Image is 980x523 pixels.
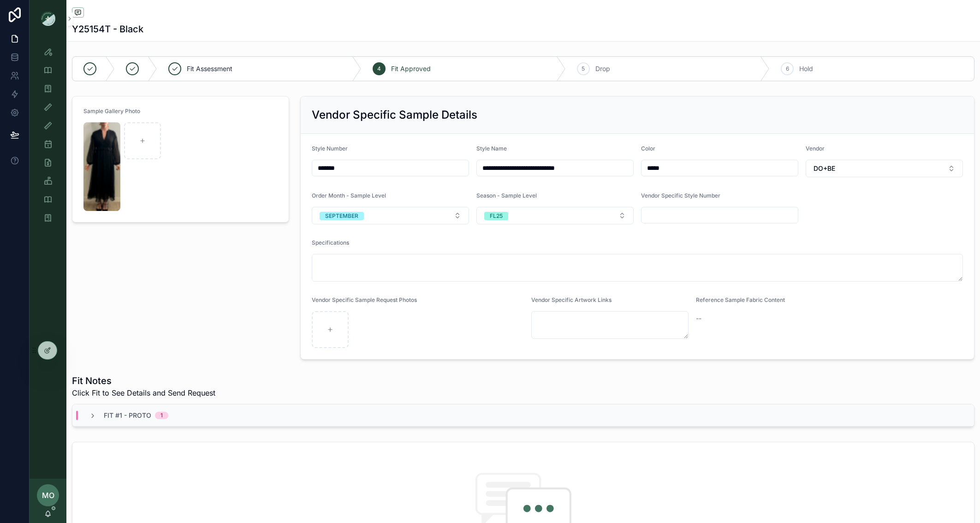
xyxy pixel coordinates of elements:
div: FL25 [490,212,503,220]
h2: Vendor Specific Sample Details [312,108,477,122]
span: Fit #1 - Proto [104,411,151,420]
button: Select Button [476,207,634,224]
div: scrollable content [30,37,66,238]
span: Style Number [312,145,348,152]
span: Hold [799,64,813,73]
span: Order Month - Sample Level [312,192,386,199]
span: Sample Gallery Photo [83,108,140,114]
span: -- [696,314,701,323]
span: Vendor Specific Sample Request Photos [312,296,417,303]
button: Select Button [312,207,469,224]
span: Color [641,145,655,152]
span: Specifications [312,239,349,246]
span: Vendor Specific Artwork Links [531,296,612,303]
span: Drop [595,64,610,73]
h1: Fit Notes [72,374,215,387]
span: 5 [582,65,585,72]
button: Select Button [806,160,963,177]
span: Style Name [476,145,507,152]
span: Reference Sample Fabric Content [696,296,785,303]
h1: Y25154T - Black [72,23,143,36]
img: App logo [41,11,55,26]
div: 1 [160,412,163,419]
span: DO+BE [814,164,835,173]
span: MO [42,490,54,501]
span: Fit Assessment [187,64,232,73]
div: SEPTEMBER [325,212,358,220]
img: Screenshot-2025-07-24-at-12.55.46-PM.png [83,122,120,211]
span: Vendor Specific Style Number [641,192,720,199]
span: Fit Approved [391,64,431,73]
span: Vendor [806,145,825,152]
span: 6 [786,65,789,72]
span: Click Fit to See Details and Send Request [72,387,215,398]
span: 4 [377,65,381,72]
span: Season - Sample Level [476,192,537,199]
